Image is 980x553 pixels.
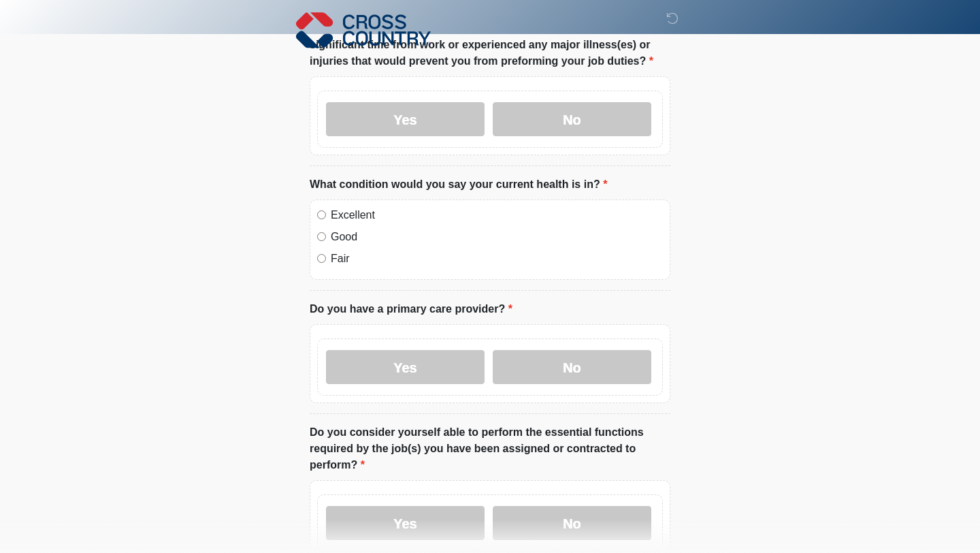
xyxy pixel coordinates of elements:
label: Good [331,229,663,245]
img: Cross Country Logo [296,10,431,50]
label: What condition would you say your current health is in? [310,176,607,193]
input: Good [317,232,326,241]
label: No [493,350,651,384]
label: Do you consider yourself able to perform the essential functions required by the job(s) you have ... [310,424,670,473]
label: Yes [326,350,485,384]
input: Excellent [317,210,326,219]
label: Yes [326,102,485,136]
label: Yes [326,506,485,540]
label: No [493,102,651,136]
input: Fair [317,254,326,263]
label: Excellent [331,207,663,223]
label: Do you have a primary care provider? [310,301,512,317]
label: No [493,506,651,540]
label: Fair [331,251,663,267]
